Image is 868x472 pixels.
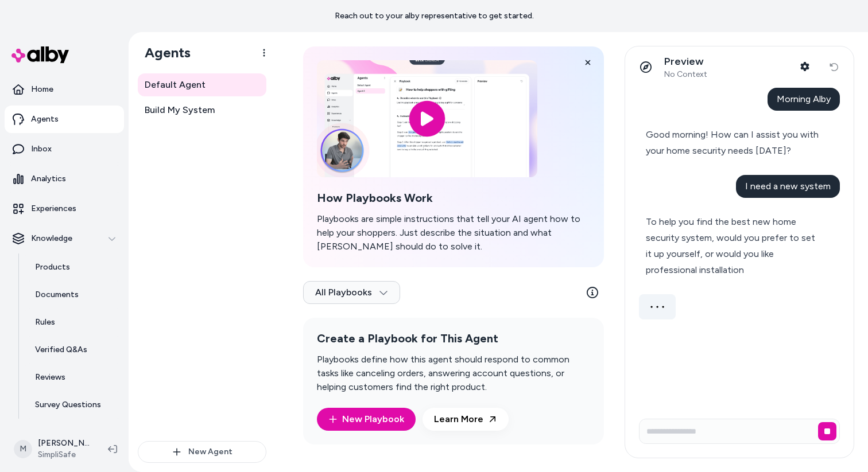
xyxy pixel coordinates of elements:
[317,408,416,431] button: New Playbook
[35,262,70,273] p: Products
[14,440,32,458] span: M
[5,165,124,193] a: Analytics
[24,336,124,364] a: Verified Q&As
[5,106,124,133] a: Agents
[38,438,90,449] p: [PERSON_NAME]
[317,212,590,253] p: Playbooks are simple instructions that tell your AI agent how to help your shoppers. Just describ...
[24,281,124,309] a: Documents
[138,441,266,463] button: New Agent
[145,78,206,92] span: Default Agent
[35,344,87,356] p: Verified Q&As
[664,55,707,68] p: Preview
[5,76,124,103] a: Home
[777,93,831,104] span: Morning Alby
[35,317,55,328] p: Rules
[135,44,191,61] h1: Agents
[24,253,124,281] a: Products
[335,10,534,22] p: Reach out to your alby representative to get started.
[646,127,823,159] div: Good morning! How can I assist you with your home security needs [DATE]?
[664,69,707,80] span: No Context
[745,181,831,192] span: I need a new system
[328,412,404,426] a: New Playbook
[7,431,99,467] button: M[PERSON_NAME]SimpliSafe
[31,84,53,95] p: Home
[35,399,101,411] p: Survey Questions
[317,191,590,205] h2: How Playbooks Work
[11,46,69,63] img: alby Logo
[38,449,90,461] span: SimpliSafe
[138,73,266,96] a: Default Agent
[31,203,76,214] p: Experiences
[31,233,72,244] p: Knowledge
[317,353,590,394] p: Playbooks define how this agent should respond to common tasks like canceling orders, answering a...
[5,135,124,163] a: Inbox
[35,372,65,383] p: Reviews
[31,143,52,155] p: Inbox
[317,331,590,346] h2: Create a Playbook for This Agent
[818,422,836,440] button: Stop generating
[145,103,215,117] span: Build My System
[24,309,124,336] a: Rules
[31,114,59,125] p: Agents
[5,195,124,223] a: Experiences
[423,408,509,431] a: Learn More
[315,287,388,298] span: All Playbooks
[138,99,266,122] a: Build My System
[35,289,79,301] p: Documents
[24,364,124,391] a: Reviews
[5,225,124,252] button: Knowledge
[31,173,66,185] p: Analytics
[646,214,823,278] div: To help you find the best new home security system, would you prefer to set it up yourself, or wo...
[303,281,400,304] button: All Playbooks
[24,391,124,419] a: Survey Questions
[639,419,840,444] input: Write your prompt here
